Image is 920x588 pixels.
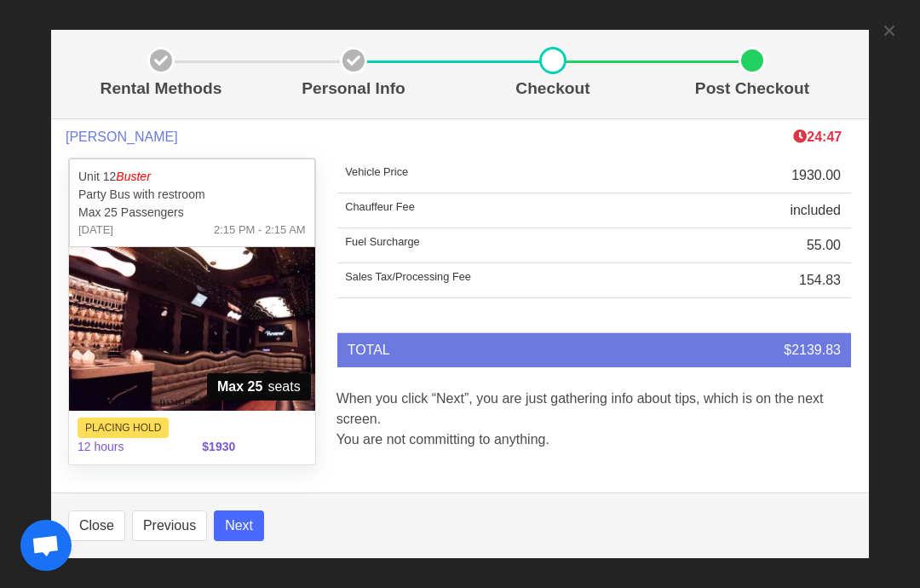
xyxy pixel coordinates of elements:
[670,193,851,228] td: included
[337,263,670,298] td: Sales Tax/Processing Fee
[670,333,851,367] td: $2139.83
[336,389,852,429] p: When you click “Next”, you are just gathering info about tips, which is on the next screen.
[78,186,306,204] p: Party Bus with restroom
[68,510,125,541] button: Close
[337,228,670,263] td: Fuel Surcharge
[793,130,842,144] span: The clock is ticking ⁠— this timer shows how long we'll hold this limo during checkout. If time r...
[214,222,306,239] span: 2:15 PM - 2:15 AM
[78,204,306,222] p: Max 25 Passengers
[460,77,646,101] p: Checkout
[69,247,315,411] img: 12%2002.jpg
[78,222,113,239] span: [DATE]
[670,263,851,298] td: 154.83
[207,373,311,401] span: seats
[670,228,851,263] td: 55.00
[261,77,446,101] p: Personal Info
[214,510,264,541] button: Next
[217,377,262,397] strong: Max 25
[337,333,670,367] td: TOTAL
[66,129,178,145] span: [PERSON_NAME]
[132,510,207,541] button: Previous
[75,77,247,101] p: Rental Methods
[20,520,72,571] a: Open chat
[337,193,670,228] td: Chauffeur Fee
[793,130,842,144] b: 24:47
[78,168,306,186] p: Unit 12
[337,159,670,193] td: Vehicle Price
[116,170,150,183] em: Buster
[67,428,192,466] span: 12 hours
[336,429,852,450] p: You are not committing to anything.
[659,77,845,101] p: Post Checkout
[670,159,851,193] td: 1930.00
